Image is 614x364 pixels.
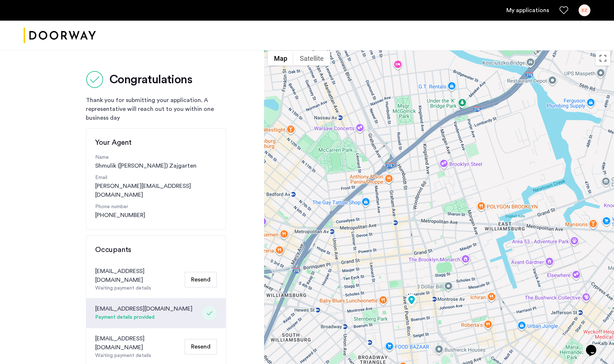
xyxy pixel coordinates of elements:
div: Shmulik ([PERSON_NAME]) Zajgarten [95,154,217,170]
h3: Occupants [95,245,217,255]
div: [EMAIL_ADDRESS][DOMAIN_NAME] [95,267,182,284]
button: Show street map [268,51,294,66]
div: Waiting payment details [95,352,182,360]
h3: Your Agent [95,137,217,148]
button: Show satellite imagery [294,51,330,66]
h2: Congratulations [110,72,192,87]
p: Email [95,174,217,182]
a: [PHONE_NUMBER] [95,211,145,220]
div: Payment details provided [95,313,192,322]
button: Toggle fullscreen view [596,51,610,66]
div: Waiting payment details [95,284,182,292]
button: Resend Email [185,272,217,287]
div: Thank you for submitting your application. A representative will reach out to you within one busi... [86,96,226,122]
a: Cazamio logo [24,22,96,49]
p: Name [95,154,217,161]
div: [EMAIL_ADDRESS][DOMAIN_NAME] [95,304,192,313]
a: [PERSON_NAME][EMAIL_ADDRESS][DOMAIN_NAME] [95,182,217,199]
a: My application [506,6,549,15]
iframe: chat widget [583,335,607,357]
div: [EMAIL_ADDRESS][DOMAIN_NAME] [95,334,182,352]
img: logo [24,22,96,49]
div: BZ [579,4,590,16]
p: Phone number [95,203,217,211]
button: Resend Email [185,339,217,354]
a: Favorites [559,6,568,15]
